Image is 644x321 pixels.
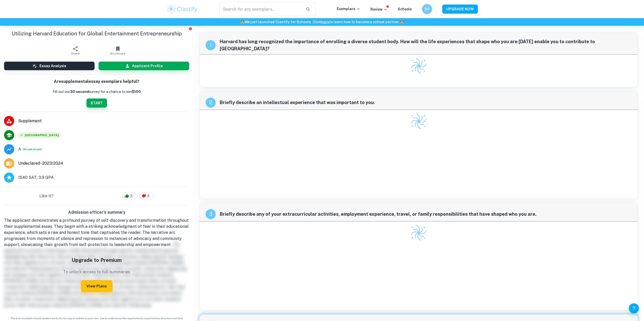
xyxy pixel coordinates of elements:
[86,98,107,108] button: START
[188,27,192,31] button: Report issue
[145,193,152,199] span: 0
[220,211,632,218] span: Briefly describe any of your extracurricular activities, employment experience, travel, or family...
[220,99,632,106] span: Briefly describe an intellectual experience that was important to you.
[24,147,41,152] button: Breakdown
[399,20,404,24] span: 🏫
[54,79,139,85] h6: Are supplemental essay exemplars helpful?
[71,52,80,55] span: Share
[206,209,216,219] div: recipe
[629,303,639,313] button: Help and Feedback
[442,5,478,14] button: UPGRADE NOW
[321,20,329,24] a: here
[206,40,216,50] div: recipe
[132,90,141,94] strong: $100
[219,2,302,16] input: Search for any exemplars...
[410,57,428,75] img: Clastify logo
[2,316,191,320] span: This is an example of past student work. Do not copy or submit as your own. Use to understand the...
[398,7,412,11] a: Schools
[97,43,139,58] button: Bookmark
[4,209,189,215] h6: Admission officer's summary
[63,269,130,275] p: To unlock access to full summaries
[53,89,141,94] p: Fill out our survey for a chance to win
[18,160,67,166] a: Major and Application Year
[4,218,189,247] span: The applicant demonstrates a profound journey of self-discovery and transformation throughout the...
[240,20,245,24] span: 🏫
[424,6,430,12] h6: SP
[18,160,63,166] span: Undeclared - 2023/2024
[1,19,643,25] h6: We just launched Clastify for Schools. Click to learn how to become a school partner.
[81,280,113,292] button: View Plans
[70,90,89,94] b: 30 second
[4,242,187,308] span: . The applicant’s curiosity in learning is vividly illustrated through specific mathematical inqu...
[18,175,54,181] span: 1540 SAT; 3.9 GPA
[220,38,632,52] span: Harvard has long recognized the importance of enrolling a diverse student body. How will the life...
[23,147,42,152] span: ( )
[18,146,21,152] p: Grade
[166,4,198,14] img: Clastify logo
[127,193,135,199] span: 3
[18,118,189,124] span: Supplement
[206,97,216,108] div: recipe
[4,62,95,70] button: Essay Analysis
[132,63,163,69] h6: Applicant Profile
[410,224,428,242] img: Clastify logo
[63,256,130,264] h5: Upgrade to Premium
[370,7,388,12] p: Review
[422,4,432,14] button: SP
[99,62,189,70] button: Applicant Profile
[337,6,360,12] p: Exemplars
[4,30,189,37] h1: Utilizing Harvard Education for Global Entertainment Entrepreneurship
[110,52,126,55] span: Bookmark
[39,193,54,199] h6: Like it?
[18,132,61,138] div: Accepted: Harvard University
[54,43,97,58] button: Share
[18,132,61,138] span: [GEOGRAPHIC_DATA]
[410,112,428,130] img: Clastify logo
[39,63,66,69] h6: Essay Analysis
